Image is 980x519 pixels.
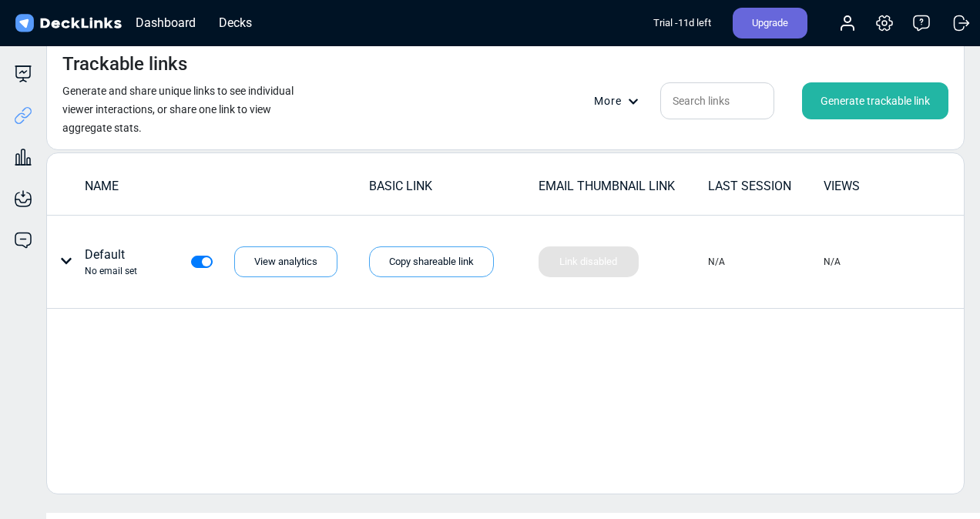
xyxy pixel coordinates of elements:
div: N/A [708,255,725,269]
td: EMAIL THUMBNAIL LINK [538,176,707,203]
div: More [594,93,648,109]
h4: Trackable links [62,53,187,75]
div: Trial - 11 d left [653,8,711,39]
div: LAST SESSION [708,177,822,196]
div: Default [85,246,137,278]
div: VIEWS [824,177,938,196]
div: View analytics [234,246,337,277]
div: Dashboard [128,13,203,32]
small: Generate and share unique links to see individual viewer interactions, or share one link to view ... [62,85,294,134]
img: DeckLinks [12,12,124,35]
div: N/A [824,255,841,269]
div: No email set [85,264,137,278]
td: BASIC LINK [368,176,538,203]
div: Copy shareable link [369,246,494,277]
div: Decks [211,13,260,32]
div: Generate trackable link [802,82,948,119]
div: Upgrade [733,8,807,39]
input: Search links [660,82,774,119]
div: NAME [85,177,367,196]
